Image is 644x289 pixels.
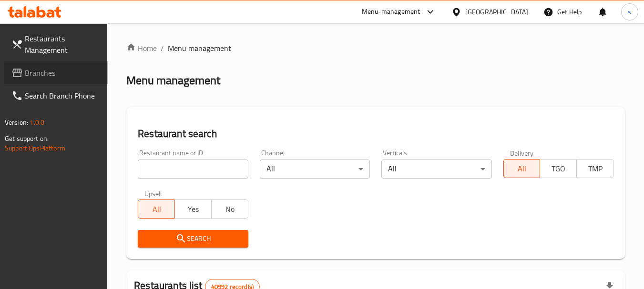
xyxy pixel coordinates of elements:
span: No [215,202,245,216]
span: Branches [25,67,100,79]
a: Home [126,42,157,54]
button: All [503,159,541,178]
li: / [161,42,164,54]
span: Search [145,233,240,245]
span: All [142,202,171,216]
span: TMP [581,162,610,176]
button: Yes [174,199,212,219]
span: Get support on: [5,132,49,145]
button: TMP [576,159,613,178]
span: Yes [179,202,208,216]
div: All [381,159,491,179]
a: Search Branch Phone [4,84,108,107]
span: TGO [544,162,573,176]
span: 1.0.0 [30,116,44,129]
label: Upsell [144,190,162,197]
span: Version: [5,116,28,129]
button: All [138,199,175,219]
a: Support.OpsPlatform [5,142,65,154]
button: Search [138,230,248,248]
a: Restaurants Management [4,27,108,61]
button: TGO [540,159,577,178]
span: s [628,7,631,17]
a: Branches [4,61,108,84]
nav: breadcrumb [126,42,625,54]
div: [GEOGRAPHIC_DATA] [465,7,528,17]
span: Menu management [168,42,231,54]
div: All [260,159,370,179]
button: No [211,199,248,219]
span: Restaurants Management [25,33,100,56]
div: Menu-management [362,6,420,18]
span: All [508,162,537,176]
label: Delivery [510,149,534,156]
h2: Restaurant search [138,127,613,141]
h2: Menu management [126,73,220,88]
input: Search for restaurant name or ID.. [138,159,248,179]
span: Search Branch Phone [25,90,100,101]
